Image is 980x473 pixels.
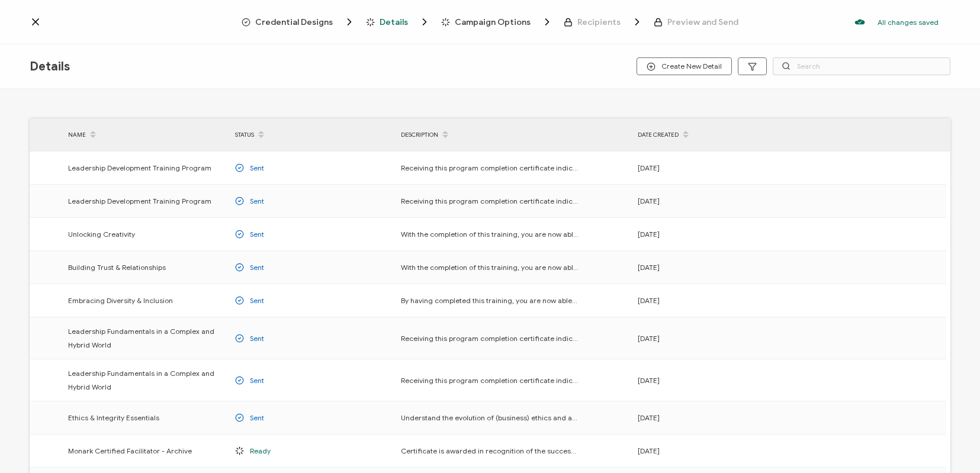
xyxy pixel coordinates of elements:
[242,16,738,28] div: Breadcrumb
[68,194,211,208] span: Leadership Development Training Program
[250,161,264,175] span: Sent
[647,62,722,71] span: Create New Detail
[68,411,159,424] span: Ethics & Integrity Essentials
[632,444,798,458] div: [DATE]
[401,374,579,387] span: Receiving this program completion certificate indicates you have completed the following learning...
[30,59,70,74] span: Details
[255,18,333,27] span: Credential Designs
[401,194,579,208] span: Receiving this program completion certificate indicates you have completed the following learning...
[68,161,211,175] span: Leadership Development Training Program
[401,227,579,241] span: With the completion of this training, you are now able to: Understand how to identify and clearly...
[921,416,980,473] iframe: Chat Widget
[878,18,939,27] p: All changes saved
[441,16,553,28] span: Campaign Options
[632,194,798,208] div: [DATE]
[68,366,223,394] span: Leadership Fundamentals in a Complex and Hybrid World
[250,332,264,345] span: Sent
[68,227,135,241] span: Unlocking Creativity
[773,57,950,75] input: Search
[250,294,264,307] span: Sent
[401,332,579,345] span: Receiving this program completion certificate indicates you have completed the following learning...
[632,294,798,307] div: [DATE]
[667,18,738,27] span: Preview and Send
[564,16,643,28] span: Recipients
[401,161,579,175] span: Receiving this program completion certificate indicates you have completed the following learning...
[401,260,579,274] span: With the completion of this training, you are now able: To understand how to build trust in a gen...
[366,16,430,28] span: Details
[401,444,579,458] span: Certificate is awarded in recognition of the successful completion of the Monark Facilitator Trai...
[401,294,579,307] span: By having completed this training, you are now able: Understand and define what diversity and inc...
[401,411,579,424] span: Understand the evolution of (business) ethics and appreciate how having a more nuanced understand...
[632,332,798,345] div: [DATE]
[632,260,798,274] div: [DATE]
[250,227,264,241] span: Sent
[632,374,798,387] div: [DATE]
[242,16,355,28] span: Credential Designs
[455,18,531,27] span: Campaign Options
[68,294,173,307] span: Embracing Diversity & Inclusion
[250,411,264,424] span: Sent
[68,444,192,458] span: Monark Certified Facilitator - Archive
[654,18,738,27] span: Preview and Send
[395,125,632,145] div: DESCRIPTION
[250,194,264,208] span: Sent
[632,161,798,175] div: [DATE]
[68,324,223,352] span: Leadership Fundamentals in a Complex and Hybrid World
[632,125,798,145] div: DATE CREATED
[637,57,732,75] button: Create New Detail
[577,18,621,27] span: Recipients
[62,125,229,145] div: NAME
[229,125,395,145] div: STATUS
[68,260,166,274] span: Building Trust & Relationships
[250,260,264,274] span: Sent
[380,18,408,27] span: Details
[632,227,798,241] div: [DATE]
[632,411,798,424] div: [DATE]
[250,374,264,387] span: Sent
[250,444,271,458] span: Ready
